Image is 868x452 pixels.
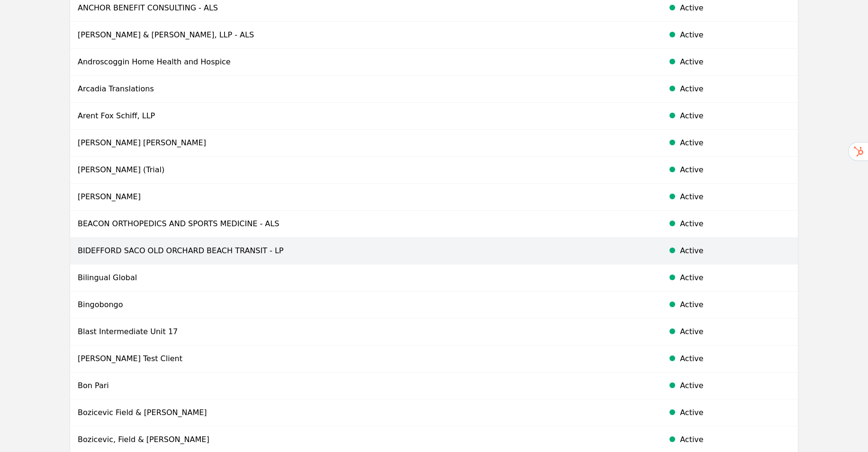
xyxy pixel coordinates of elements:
div: Active [680,29,790,41]
td: Arent Fox Schiff, LLP [70,103,657,130]
div: Active [680,137,790,149]
td: Bilingual Global [70,265,657,292]
div: Active [680,83,790,95]
td: [PERSON_NAME] & [PERSON_NAME], LLP - ALS [70,22,657,49]
td: [PERSON_NAME] [70,184,657,211]
td: [PERSON_NAME] (Trial) [70,157,657,184]
td: Bozicevic Field & [PERSON_NAME] [70,399,657,426]
td: [PERSON_NAME] [PERSON_NAME] [70,130,657,157]
div: Active [680,218,790,230]
div: Active [680,56,790,68]
td: BIDEFFORD SACO OLD ORCHARD BEACH TRANSIT - LP [70,238,657,265]
div: Active [680,434,790,445]
td: Blast Intermediate Unit 17 [70,319,657,346]
div: Active [680,164,790,176]
div: Active [680,353,790,364]
div: Active [680,326,790,337]
div: Active [680,245,790,257]
div: Active [680,2,790,14]
div: Active [680,407,790,418]
div: Active [680,110,790,122]
td: Bon Pari [70,372,657,399]
td: [PERSON_NAME] Test Client [70,346,657,372]
div: Active [680,191,790,203]
td: Androscoggin Home Health and Hospice [70,49,657,76]
td: Arcadia Translations [70,76,657,103]
td: Bingobongo [70,292,657,319]
td: BEACON ORTHOPEDICS AND SPORTS MEDICINE - ALS [70,211,657,238]
div: Active [680,272,790,284]
div: Active [680,299,790,310]
div: Active [680,380,790,391]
